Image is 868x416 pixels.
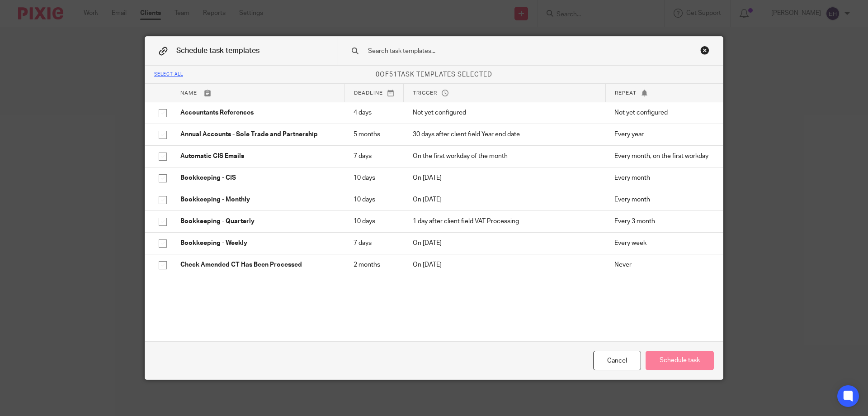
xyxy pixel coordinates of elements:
[413,89,596,97] p: Trigger
[614,108,709,117] p: Not yet configured
[180,260,335,269] p: Check Amended CT Has Been Processed
[354,195,394,204] p: 10 days
[354,89,394,97] p: Deadline
[614,173,709,182] p: Every month
[154,72,183,77] div: Select all
[180,173,335,182] p: Bookkeeping - CIS
[354,260,394,269] p: 2 months
[413,217,596,226] p: 1 day after client field VAT Processing
[354,130,394,139] p: 5 months
[614,260,709,269] p: Never
[180,108,335,117] p: Accountants References
[700,46,709,55] div: Close this dialog window
[180,239,335,248] p: Bookkeeping - Weekly
[176,47,259,54] span: Schedule task templates
[180,217,335,226] p: Bookkeeping - Quarterly
[180,152,335,161] p: Automatic CIS Emails
[354,217,394,226] p: 10 days
[389,72,397,78] span: 51
[614,195,709,204] p: Every month
[614,152,709,161] p: Every month, on the first workday
[376,72,380,78] span: 0
[413,152,596,161] p: On the first workday of the month
[180,91,197,96] span: Name
[593,351,641,370] div: Cancel
[413,130,596,139] p: 30 days after client field Year end date
[413,239,596,248] p: On [DATE]
[614,217,709,226] p: Every 3 month
[354,173,394,182] p: 10 days
[145,70,723,79] p: of task templates selected
[413,260,596,269] p: On [DATE]
[413,195,596,204] p: On [DATE]
[646,351,714,370] button: Schedule task
[354,152,394,161] p: 7 days
[180,130,335,139] p: Annual Accounts - Sole Trade and Partnership
[614,130,709,139] p: Every year
[367,46,665,56] input: Search task templates...
[413,108,596,117] p: Not yet configured
[180,195,335,204] p: Bookkeeping - Monthly
[354,239,394,248] p: 7 days
[614,239,709,248] p: Every week
[413,173,596,182] p: On [DATE]
[615,89,709,97] p: Repeat
[354,108,394,117] p: 4 days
